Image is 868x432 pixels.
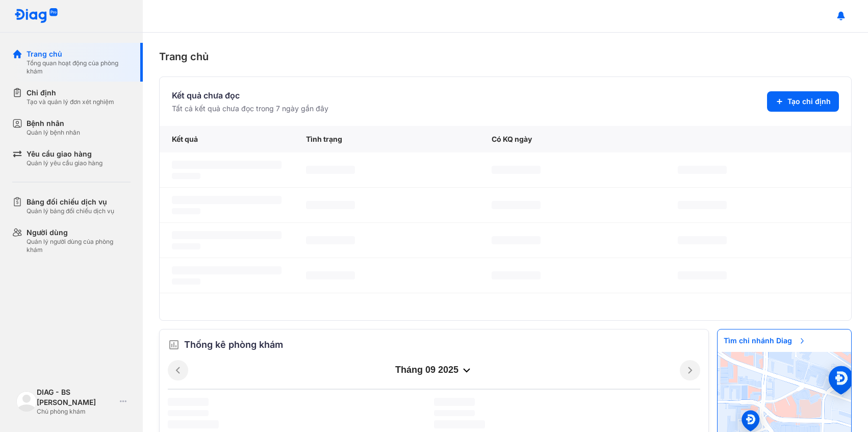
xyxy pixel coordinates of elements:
img: logo [14,8,58,24]
span: ‌ [172,161,282,169]
div: Bảng đối chiếu dịch vụ [27,197,114,207]
div: Có KQ ngày [479,126,665,153]
div: Tạo và quản lý đơn xét nghiệm [27,98,114,106]
span: ‌ [172,278,200,285]
div: Chỉ định [27,88,114,98]
span: ‌ [678,271,727,279]
div: Tổng quan hoạt động của phòng khám [27,59,131,75]
div: Trang chủ [159,49,852,64]
div: tháng 09 2025 [188,364,680,376]
div: Yêu cầu giao hàng [27,149,103,159]
span: ‌ [492,201,541,209]
div: Chủ phòng khám [37,408,116,416]
span: ‌ [172,231,282,239]
span: ‌ [434,420,485,428]
span: ‌ [492,236,541,244]
div: Quản lý bảng đối chiếu dịch vụ [27,207,114,215]
button: Tạo chỉ định [767,91,839,112]
div: Quản lý bệnh nhân [27,129,80,137]
span: ‌ [168,420,219,428]
span: ‌ [678,166,727,174]
div: Kết quả chưa đọc [172,89,328,101]
div: Quản lý người dùng của phòng khám [27,238,131,254]
div: Quản lý yêu cầu giao hàng [27,159,103,167]
span: Tạo chỉ định [787,96,831,107]
div: DIAG - BS [PERSON_NAME] [37,387,116,408]
span: ‌ [306,201,355,209]
div: Tất cả kết quả chưa đọc trong 7 ngày gần đây [172,104,328,114]
img: order.5a6da16c.svg [168,339,180,351]
span: ‌ [678,201,727,209]
span: ‌ [172,266,282,274]
span: ‌ [306,236,355,244]
span: Tìm chi nhánh Diag [718,329,812,352]
span: ‌ [306,166,355,174]
span: ‌ [434,410,475,416]
div: Kết quả [160,126,294,153]
div: Người dùng [27,227,131,238]
img: logo [16,391,37,412]
span: ‌ [492,166,541,174]
span: ‌ [678,236,727,244]
span: ‌ [172,208,200,214]
span: ‌ [172,196,282,204]
span: Thống kê phòng khám [184,338,283,352]
span: ‌ [168,410,209,416]
span: ‌ [492,271,541,279]
div: Tình trạng [294,126,479,153]
span: ‌ [306,271,355,279]
span: ‌ [172,173,200,179]
span: ‌ [172,243,200,249]
div: Bệnh nhân [27,118,80,129]
span: ‌ [434,398,475,406]
span: ‌ [168,398,209,406]
div: Trang chủ [27,49,131,59]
